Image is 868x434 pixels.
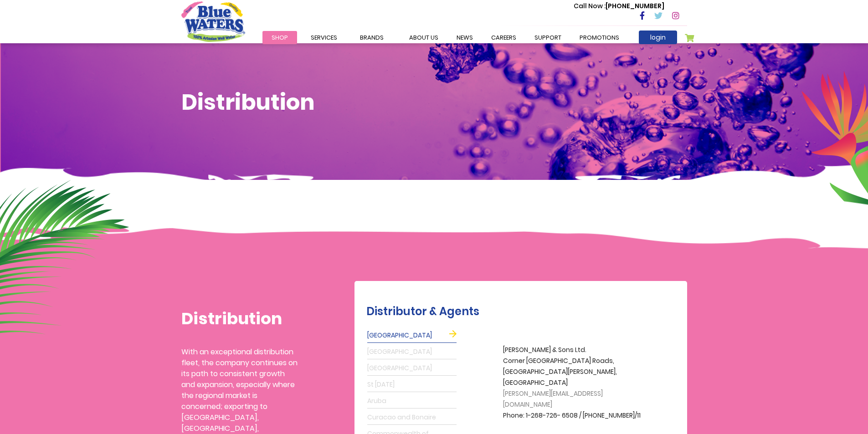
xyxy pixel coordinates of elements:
a: careers [482,31,525,44]
span: Call Now : [574,1,606,10]
a: login [639,31,677,44]
a: support [525,31,570,44]
a: [GEOGRAPHIC_DATA] [367,345,457,359]
a: about us [400,31,447,44]
a: [GEOGRAPHIC_DATA] [367,328,457,343]
a: store logo [181,1,245,41]
span: Brands [360,33,384,42]
a: Shop [262,31,297,44]
a: [GEOGRAPHIC_DATA] [367,361,457,376]
a: St [DATE] [367,378,457,392]
a: Aruba [367,394,457,408]
p: [PERSON_NAME] & Sons Ltd. Corner [GEOGRAPHIC_DATA] Roads, [GEOGRAPHIC_DATA][PERSON_NAME], [GEOGRA... [503,345,649,421]
h1: Distribution [181,309,298,328]
a: Promotions [570,31,628,44]
span: [PERSON_NAME][EMAIL_ADDRESS][DOMAIN_NAME] [503,389,603,409]
a: Services [302,31,346,44]
span: Shop [272,33,288,42]
a: Brands [351,31,393,44]
a: Curacao and Bonaire [367,410,457,425]
h1: Distribution [181,89,687,116]
p: [PHONE_NUMBER] [574,1,664,11]
h2: Distributor & Agents [366,305,683,318]
a: News [447,31,482,44]
span: Services [311,33,337,42]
